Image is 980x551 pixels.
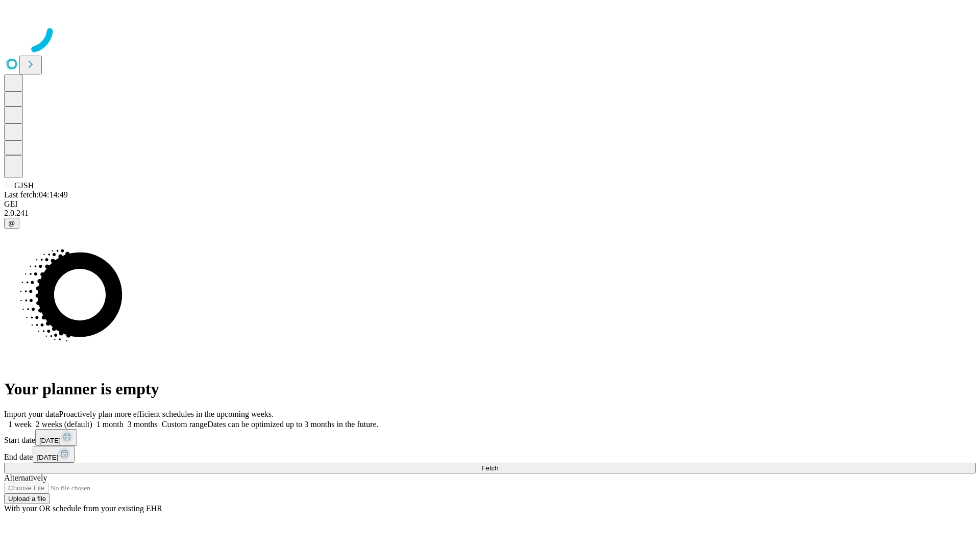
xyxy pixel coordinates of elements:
[4,218,19,229] button: @
[35,429,77,446] button: [DATE]
[4,493,50,504] button: Upload a file
[4,504,162,513] span: With your OR schedule from your existing EHR
[59,410,274,418] span: Proactively plan more efficient schedules in the upcoming weeks.
[4,380,976,398] h1: Your planner is empty
[96,420,124,429] span: 1 month
[4,473,47,482] span: Alternatively
[481,464,498,472] span: Fetch
[33,446,75,463] button: [DATE]
[37,454,58,461] span: [DATE]
[8,420,32,429] span: 1 week
[8,219,15,227] span: @
[4,446,976,463] div: End date
[14,181,34,190] span: GJSH
[207,420,378,429] span: Dates can be optimized up to 3 months in the future.
[4,209,976,218] div: 2.0.241
[128,420,158,429] span: 3 months
[4,463,976,473] button: Fetch
[4,199,976,209] div: GEI
[36,420,92,429] span: 2 weeks (default)
[4,410,59,418] span: Import your data
[4,190,68,199] span: Last fetch: 04:14:49
[4,429,976,446] div: Start date
[39,437,61,444] span: [DATE]
[162,420,207,429] span: Custom range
